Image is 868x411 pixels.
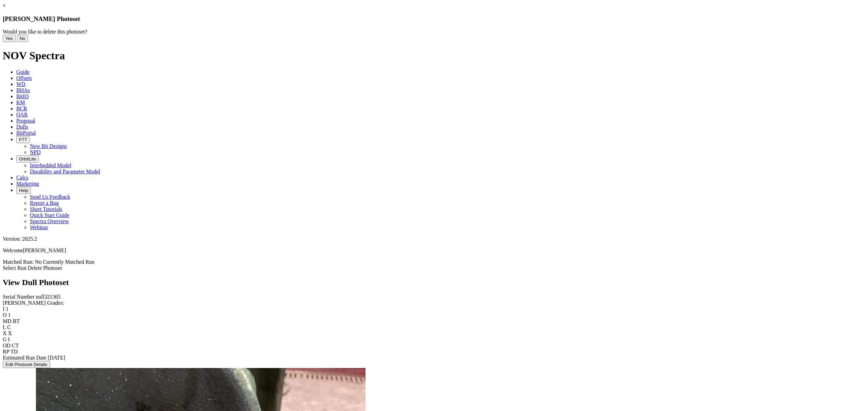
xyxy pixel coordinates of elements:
[3,349,9,354] label: RP
[16,93,28,99] span: BitIQ
[16,106,27,111] span: BCR
[16,87,30,93] span: BHAs
[3,29,865,35] div: Would you like to delete this photoset?
[30,206,62,212] a: Short Tutorials
[30,194,70,200] a: Send Us Feedback
[16,100,25,105] span: KM
[8,337,10,342] span: I
[3,3,6,8] a: ×
[30,143,67,149] a: New Bit Designs
[16,175,28,180] span: Calcs
[16,118,35,124] span: Proposal
[3,247,865,254] p: Welcome
[3,355,46,361] label: Estimated Run Date
[3,49,865,62] h1: NOV Spectra
[16,124,28,130] span: Dulls
[19,137,27,142] span: FTT
[3,318,12,324] label: MD
[30,224,48,230] a: Webinar
[30,163,71,168] a: Interbedded Model
[3,324,6,330] label: L
[8,312,11,318] span: 1
[48,355,65,361] span: [DATE]
[8,330,12,336] span: X
[3,312,7,318] label: O
[28,265,62,271] a: Delete Photoset
[3,265,26,271] a: Select Run
[23,247,66,253] span: [PERSON_NAME]
[30,200,59,206] a: Report a Bug
[11,349,18,354] span: TD
[3,330,7,336] label: X
[35,259,95,265] span: No Currently Matched Run
[30,169,100,174] a: Durability and Parameter Model
[3,259,34,265] span: Matched Run:
[16,69,29,75] span: Guide
[16,112,28,117] span: OAR
[30,218,69,224] a: Spectra Overview
[36,294,61,300] span: null321365
[30,149,41,155] a: NPD
[16,181,39,187] span: Marketing
[3,343,11,348] label: OD
[3,306,4,312] label: I
[30,212,69,218] a: Quick Start Guide
[16,75,32,81] span: Offsets
[19,188,28,193] span: Help
[16,81,25,87] span: WD
[3,236,865,242] div: Version: 2025.2
[6,306,8,312] span: 1
[3,300,865,306] div: [PERSON_NAME] Grades:
[7,324,11,330] span: C
[19,156,36,161] span: OrbitLite
[3,361,50,368] button: Edit Photoset Details
[3,294,35,300] label: Serial Number
[13,318,20,324] span: BT
[3,15,865,23] h3: [PERSON_NAME] Photoset
[3,35,16,42] button: Yes
[17,35,28,42] button: No
[3,278,865,287] h2: View Dull Photoset
[12,343,19,348] span: CT
[16,130,36,136] span: BitPortal
[3,337,7,342] label: G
